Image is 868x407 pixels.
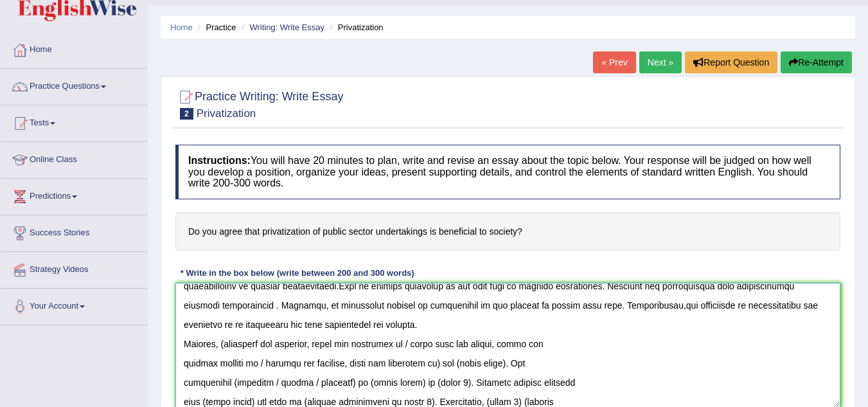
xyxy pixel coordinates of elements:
[170,23,193,32] a: Home
[593,51,635,73] a: « Prev
[1,69,147,101] a: Practice Questions
[327,21,384,33] li: Privatization
[175,87,343,120] h2: Practice Writing: Write Essay
[188,155,251,166] b: Instructions:
[1,179,147,211] a: Predictions
[180,108,193,120] span: 2
[175,212,840,251] h4: Do you agree that privatization of public sector undertakings is beneficial to society?
[249,23,324,32] a: Writing: Write Essay
[781,51,852,73] button: Re-Attempt
[1,215,147,248] a: Success Stories
[639,51,682,73] a: Next »
[195,21,236,33] li: Practice
[1,252,147,284] a: Strategy Videos
[197,107,256,120] small: Privatization
[175,267,419,279] div: * Write in the box below (write between 200 and 300 words)
[175,145,840,199] h4: You will have 20 minutes to plan, write and revise an essay about the topic below. Your response ...
[1,32,147,64] a: Home
[1,142,147,174] a: Online Class
[1,289,147,321] a: Your Account
[685,51,777,73] button: Report Question
[1,105,147,138] a: Tests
